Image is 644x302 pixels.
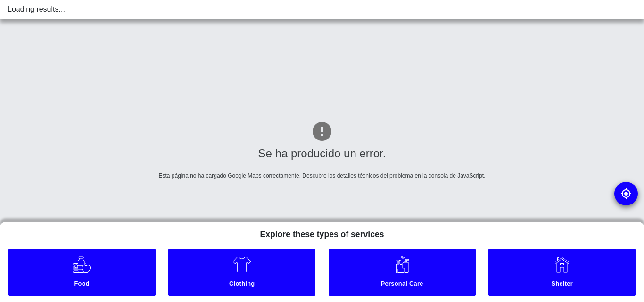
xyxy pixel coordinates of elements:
[553,255,571,274] img: Shelter
[8,4,636,15] div: Loading results...
[488,249,636,296] a: Shelter
[8,249,156,296] a: Food
[490,280,634,290] small: Shelter
[329,249,476,296] a: Personal Care
[168,249,315,296] a: Clothing
[72,255,91,274] img: Food
[170,280,314,290] small: Clothing
[67,171,578,180] div: Esta página no ha cargado Google Maps correctamente. Descubre los detalles técnicos del problema ...
[393,255,412,274] img: Personal Care
[232,255,251,274] img: Clothing
[10,280,154,290] small: Food
[67,145,578,162] div: Se ha producido un error.
[620,188,632,199] img: go to my location
[330,280,474,290] small: Personal Care
[252,222,391,243] h5: Explore these types of services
